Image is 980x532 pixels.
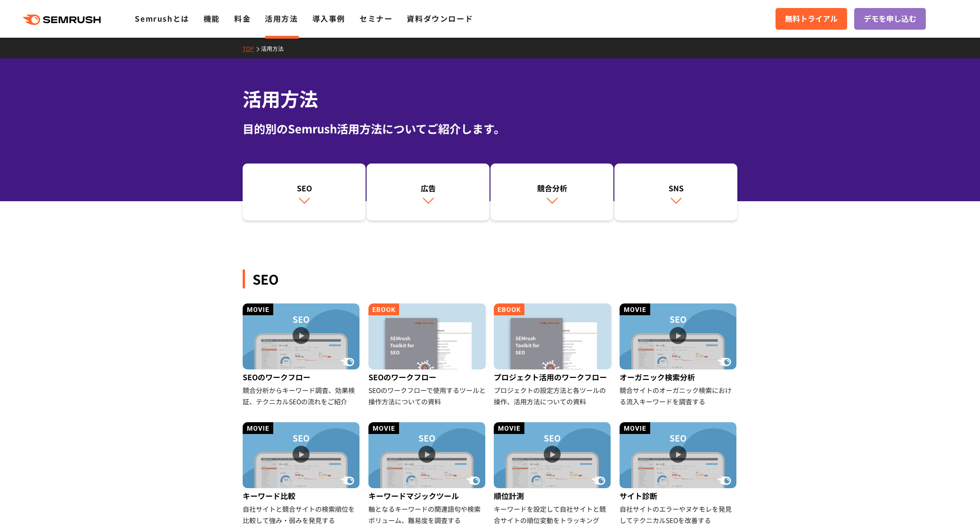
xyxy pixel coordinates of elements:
[243,303,361,407] a: SEOのワークフロー 競合分析からキーワード調査、効果検証、テクニカルSEOの流れをご紹介
[785,13,838,25] span: 無料トライアル
[854,8,926,30] a: デモを申し込む
[243,164,366,221] a: SEO
[367,164,490,221] a: 広告
[204,13,220,24] a: 機能
[368,488,487,503] div: キーワードマジックツール
[368,422,487,526] a: キーワードマジックツール 軸となるキーワードの関連語句や検索ボリューム、難易度を調査する
[620,503,738,526] div: 自社サイトのエラーやヌケモレを発見してテクニカルSEOを改善する
[368,303,487,407] a: SEOのワークフロー SEOのワークフローで使用するツールと操作方法についての資料
[619,182,733,194] div: SNS
[494,369,612,385] div: プロジェクト活用のワークフロー
[495,182,609,194] div: 競合分析
[620,303,738,407] a: オーガニック検索分析 競合サイトのオーガニック検索における流入キーワードを調査する
[614,164,737,221] a: SNS
[371,182,485,194] div: 広告
[359,13,392,24] a: セミナー
[243,422,361,526] a: キーワード比較 自社サイトと競合サイトの検索順位を比較して強み・弱みを発見する
[776,8,847,30] a: 無料トライアル
[490,164,613,221] a: 競合分析
[620,488,738,503] div: サイト診断
[494,503,612,526] div: キーワードを設定して自社サイトと競合サイトの順位変動をトラッキング
[265,13,298,24] a: 活用方法
[494,488,612,503] div: 順位計測
[247,182,361,194] div: SEO
[620,385,738,407] div: 競合サイトのオーガニック検索における流入キーワードを調査する
[494,303,612,407] a: プロジェクト活用のワークフロー プロジェクトの設定方法と各ツールの操作、活用方法についての資料
[243,120,737,137] div: 目的別のSemrush活用方法についてご紹介します。
[243,503,361,526] div: 自社サイトと競合サイトの検索順位を比較して強み・弱みを発見する
[243,369,361,385] div: SEOのワークフロー
[243,44,261,52] a: TOP
[243,85,737,113] h1: 活用方法
[407,13,473,24] a: 資料ダウンロード
[243,270,737,288] div: SEO
[896,495,970,522] iframe: Help widget launcher
[494,385,612,407] div: プロジェクトの設定方法と各ツールの操作、活用方法についての資料
[368,369,487,385] div: SEOのワークフロー
[494,422,612,526] a: 順位計測 キーワードを設定して自社サイトと競合サイトの順位変動をトラッキング
[243,385,361,407] div: 競合分析からキーワード調査、効果検証、テクニカルSEOの流れをご紹介
[620,422,738,526] a: サイト診断 自社サイトのエラーやヌケモレを発見してテクニカルSEOを改善する
[234,13,251,24] a: 料金
[368,385,487,407] div: SEOのワークフローで使用するツールと操作方法についての資料
[261,44,291,52] a: 活用方法
[312,13,345,24] a: 導入事例
[243,488,361,503] div: キーワード比較
[135,13,189,24] a: Semrushとは
[368,503,487,526] div: 軸となるキーワードの関連語句や検索ボリューム、難易度を調査する
[620,369,738,385] div: オーガニック検索分析
[864,13,916,25] span: デモを申し込む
